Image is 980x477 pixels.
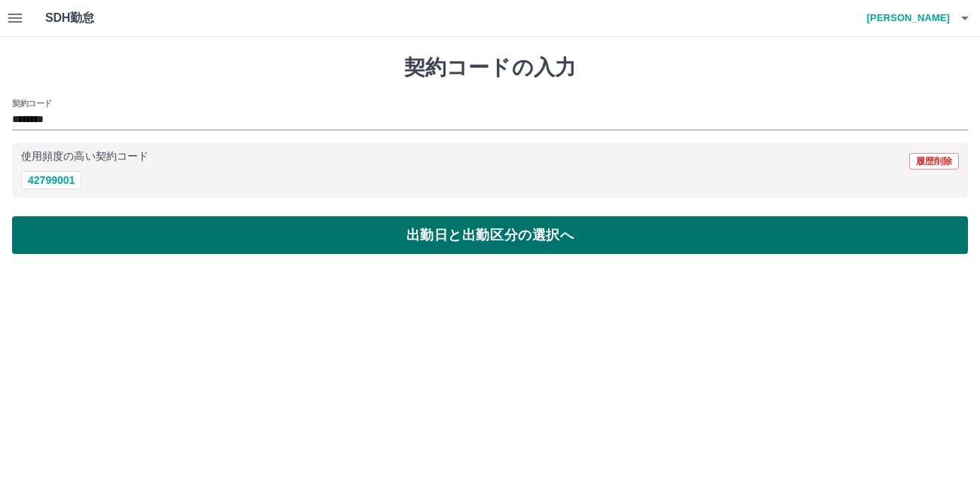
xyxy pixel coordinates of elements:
button: 出勤日と出勤区分の選択へ [12,216,968,254]
p: 使用頻度の高い契約コード [21,151,149,162]
h2: 契約コード [12,97,52,109]
button: 42799001 [21,171,81,189]
h1: 契約コードの入力 [12,55,968,81]
button: 履歴削除 [909,153,959,170]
